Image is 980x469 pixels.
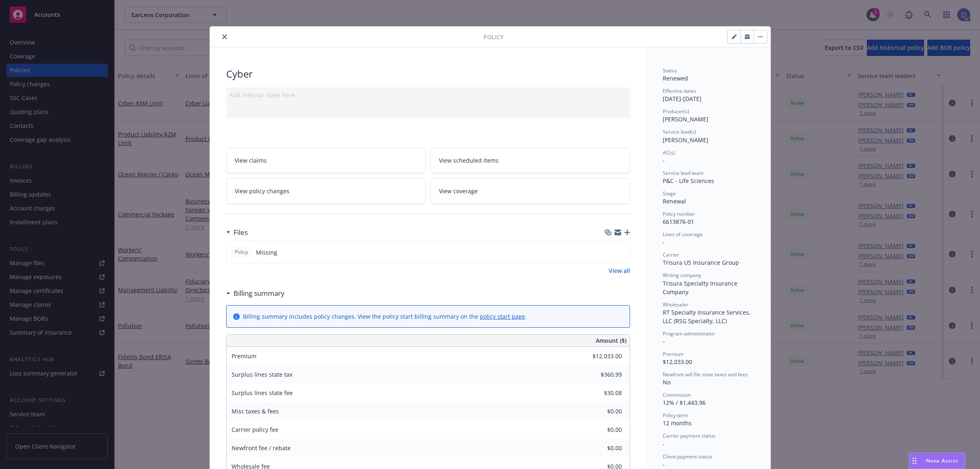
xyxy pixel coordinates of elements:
span: 6613876-01 [663,218,694,226]
span: Lines of coverage [663,231,703,238]
div: Files [226,227,248,238]
span: Misc taxes & fees [232,407,279,415]
span: Client payment status [663,453,712,460]
a: View coverage [430,178,630,204]
span: Surplus lines state tax [232,371,292,378]
a: View all [609,266,630,275]
span: [PERSON_NAME] [663,136,708,144]
span: 12% / $1,443.96 [663,399,706,406]
input: 0.00 [574,350,627,362]
span: Policy [483,33,503,41]
div: Cyber [226,67,630,81]
span: Stage [663,190,676,197]
div: Add internal notes here... [229,91,627,99]
span: $12,033.00 [663,358,692,366]
span: RT Specialty Insurance Services, LLC (RSG Specialty, LLC) [663,308,752,325]
input: 0.00 [574,368,627,381]
span: Policy term [663,412,688,419]
span: Program administrator [663,330,715,337]
span: Renewed [663,74,688,82]
span: AC(s) [663,149,675,156]
span: Surplus lines state fee [232,389,293,397]
span: Nova Assist [926,457,958,464]
span: Wholesaler [663,301,688,308]
span: View coverage [439,187,478,195]
h3: Files [234,227,248,238]
div: [DATE] - [DATE] [663,87,754,103]
span: Carrier [663,251,679,258]
span: Newfront will file state taxes and fees [663,371,748,378]
span: Writing company [663,272,701,279]
a: View scheduled items [430,147,630,173]
span: - [663,238,665,246]
span: Carrier policy fee [232,426,278,433]
h3: Billing summary [234,288,285,299]
span: Service lead team [663,170,704,176]
span: - [663,337,665,345]
span: Trisura US Insurance Group [663,259,739,266]
span: Missing [256,248,277,257]
span: View claims [235,156,267,165]
span: 12 months [663,419,692,427]
span: View scheduled items [439,156,499,165]
div: Drag to move [909,453,920,469]
span: - [663,440,665,448]
span: Policy number [663,210,695,217]
button: Nova Assist [909,453,965,469]
input: 0.00 [574,405,627,418]
span: No [663,378,670,386]
span: - [663,156,665,164]
div: Billing summary includes policy changes. View the policy start billing summary on the . [243,312,527,321]
span: View policy changes [235,187,290,195]
a: policy start page [480,313,525,320]
span: Service lead(s) [663,128,696,135]
span: P&C - Life Sciences [663,177,714,185]
a: View claims [226,147,426,173]
span: Carrier payment status [663,432,715,439]
span: Policy [233,248,249,256]
input: 0.00 [574,387,627,399]
span: Premium [663,351,684,357]
input: 0.00 [574,424,627,436]
span: [PERSON_NAME] [663,115,708,123]
input: 0.00 [574,442,627,454]
span: Premium [232,352,256,360]
span: Newfront fee / rebate [232,444,291,452]
a: View policy changes [226,178,426,204]
span: Trisura Specialty Insurance Company [663,279,739,296]
span: Producer(s) [663,108,689,115]
span: Renewal [663,197,686,205]
span: Effective dates [663,87,696,94]
span: Commission [663,391,691,398]
span: Amount ($) [596,336,626,345]
button: close [220,32,229,42]
span: - [663,460,665,468]
div: Billing summary [226,288,285,299]
span: Status [663,67,677,74]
